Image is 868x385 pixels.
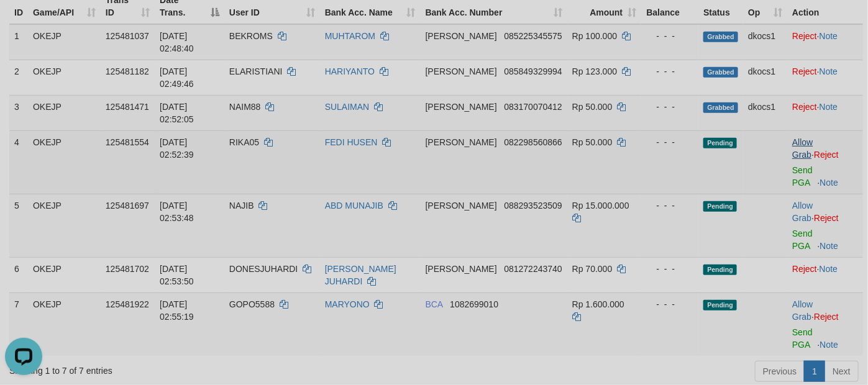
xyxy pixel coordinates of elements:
a: Reject [792,264,817,274]
span: [PERSON_NAME] [426,137,497,147]
a: Note [820,178,839,188]
span: BCA [426,299,443,309]
a: Reject [792,31,817,41]
a: Reject [814,150,839,160]
a: [PERSON_NAME] JUHARDI [325,264,396,286]
a: Note [820,264,838,274]
div: Showing 1 to 7 of 7 entries [9,360,352,377]
a: SULAIMAN [325,102,370,112]
span: NAJIB [229,201,254,211]
div: - - - [646,298,693,310]
a: Note [820,66,838,76]
td: OKEJP [28,130,101,194]
td: · [787,95,863,130]
a: HARIYANTO [325,66,375,76]
span: [DATE] 02:52:39 [160,137,194,160]
a: Send PGA [792,165,813,188]
span: [DATE] 02:48:40 [160,31,194,53]
span: Rp 15.000.000 [572,201,629,211]
span: NAIM88 [229,102,261,112]
span: [PERSON_NAME] [426,264,497,274]
span: 125481471 [106,102,149,112]
a: Note [820,241,839,251]
span: Copy 085849329994 to clipboard [504,66,562,76]
a: Reject [814,213,839,223]
span: [PERSON_NAME] [426,201,497,211]
span: [DATE] 02:49:46 [160,66,194,89]
a: Send PGA [792,229,813,251]
span: 125481922 [106,299,149,309]
button: Open LiveChat chat widget [5,5,42,42]
span: ELARISTIANI [229,66,283,76]
span: Pending [703,201,737,212]
span: GOPO5588 [229,299,275,309]
a: ABD MUNAJIB [325,201,383,211]
a: Note [820,340,839,350]
span: [DATE] 02:52:05 [160,102,194,124]
span: [DATE] 02:53:48 [160,201,194,223]
a: Allow Grab [792,299,813,322]
span: [PERSON_NAME] [426,31,497,41]
td: · [787,194,863,257]
td: dkocs1 [743,95,787,130]
span: 125481702 [106,264,149,274]
td: OKEJP [28,292,101,356]
span: [PERSON_NAME] [426,102,497,112]
span: Grabbed [703,102,738,113]
div: - - - [646,136,693,148]
a: Allow Grab [792,201,813,223]
td: 6 [9,257,28,292]
span: BEKROMS [229,31,273,41]
td: OKEJP [28,95,101,130]
span: DONESJUHARDI [229,264,298,274]
span: Copy 1082699010 to clipboard [450,299,498,309]
td: dkocs1 [743,60,787,95]
span: [PERSON_NAME] [426,66,497,76]
td: · [787,130,863,194]
td: · [787,257,863,292]
span: · [792,299,814,322]
td: 4 [9,130,28,194]
a: Reject [792,66,817,76]
div: - - - [646,199,693,212]
a: MUHTAROM [325,31,375,41]
a: Reject [792,102,817,112]
span: Copy 088293523509 to clipboard [504,201,562,211]
span: Rp 1.600.000 [572,299,624,309]
td: 5 [9,194,28,257]
span: Rp 123.000 [572,66,617,76]
span: RIKA05 [229,137,259,147]
span: Rp 50.000 [572,102,613,112]
span: Grabbed [703,32,738,42]
td: 3 [9,95,28,130]
div: - - - [646,65,693,78]
span: Copy 082298560866 to clipboard [504,137,562,147]
div: - - - [646,263,693,275]
td: · [787,292,863,356]
a: Note [820,102,838,112]
td: OKEJP [28,257,101,292]
span: 125481554 [106,137,149,147]
a: FEDI HUSEN [325,137,378,147]
span: · [792,137,814,160]
a: Send PGA [792,327,813,350]
span: Rp 100.000 [572,31,617,41]
td: · [787,60,863,95]
td: OKEJP [28,194,101,257]
span: 125481697 [106,201,149,211]
a: 1 [804,361,825,382]
td: OKEJP [28,24,101,60]
div: - - - [646,30,693,42]
a: Note [820,31,838,41]
span: Pending [703,300,737,310]
span: 125481037 [106,31,149,41]
span: Copy 083170070412 to clipboard [504,102,562,112]
span: 125481182 [106,66,149,76]
td: dkocs1 [743,24,787,60]
td: 2 [9,60,28,95]
td: · [787,24,863,60]
span: Grabbed [703,67,738,78]
span: Copy 085225345575 to clipboard [504,31,562,41]
span: Pending [703,138,737,148]
span: · [792,201,814,223]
